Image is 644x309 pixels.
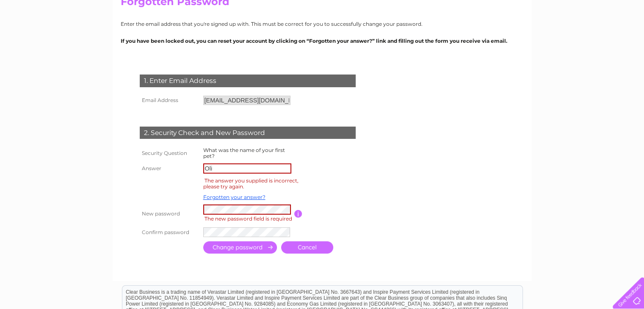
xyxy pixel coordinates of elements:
[138,202,201,225] th: New password
[122,5,522,41] div: Clear Business is a trading name of Verastar Limited (registered in [GEOGRAPHIC_DATA] No. 3667643...
[570,36,596,42] a: Telecoms
[138,225,201,239] th: Confirm password
[484,4,543,15] a: 0333 014 3131
[138,94,201,107] th: Email Address
[138,145,201,161] th: Security Question
[618,36,639,42] a: Contact
[203,147,285,159] label: What was the name of your first pet?
[281,241,333,254] a: Cancel
[203,241,277,254] input: Submit
[138,161,201,176] th: Answer
[525,36,542,42] a: Water
[203,176,299,191] div: The answer you supplied is incorrect, please try again.
[121,20,524,28] p: Enter the email address that you're signed up with. This must be correct for you to successfully ...
[140,74,356,87] div: 1. Enter Email Address
[203,194,265,200] a: Forgotten your answer?
[205,215,292,222] span: The new password field is required
[22,22,66,48] img: logo.png
[601,36,613,42] a: Blog
[121,37,524,45] p: If you have been locked out, you can reset your account by clicking on “Forgotten your answer?” l...
[294,210,302,218] input: Information
[547,36,565,42] a: Energy
[140,127,356,139] div: 2. Security Check and New Password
